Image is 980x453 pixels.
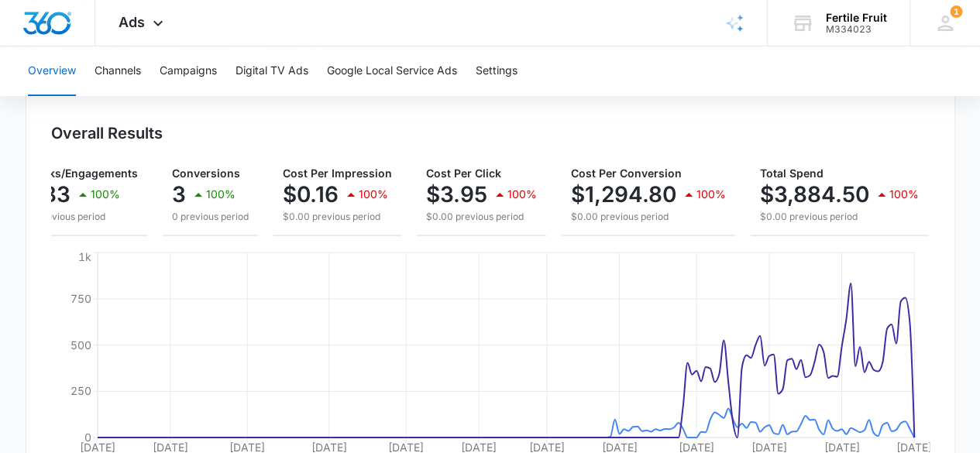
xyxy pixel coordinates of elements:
button: Campaigns [160,46,217,96]
p: $0.00 previous period [283,210,392,224]
span: Ads [119,14,145,30]
h3: Overall Results [51,122,163,145]
tspan: 1k [77,250,91,263]
p: 100% [507,189,537,200]
span: Clicks/Engagements [29,166,138,180]
p: 100% [91,189,120,200]
button: Settings [476,46,518,96]
span: Total Spend [760,166,824,180]
span: Conversions [172,166,240,180]
p: 3 [172,182,186,207]
span: 1 [950,5,962,18]
tspan: 500 [70,338,91,351]
p: 0 previous period [172,210,249,224]
p: 100% [889,189,919,200]
p: 100% [359,189,388,200]
p: 0 previous period [29,210,138,224]
p: $3,884.50 [760,182,869,207]
span: Cost Per Conversion [571,166,682,180]
button: Google Local Service Ads [327,46,457,96]
button: Channels [95,46,141,96]
p: 100% [206,189,236,200]
span: Cost Per Impression [283,166,392,180]
p: 100% [696,189,726,200]
p: $0.00 previous period [760,210,919,224]
tspan: 250 [70,384,91,397]
p: $1,294.80 [571,182,676,207]
p: $0.00 previous period [571,210,726,224]
p: $0.16 [283,182,339,207]
button: Overview [28,46,76,96]
span: Cost Per Click [426,166,501,180]
p: $0.00 previous period [426,210,537,224]
p: $3.95 [426,182,487,207]
tspan: 0 [84,431,91,444]
button: Digital TV Ads [236,46,308,96]
div: notifications count [950,5,962,18]
tspan: 750 [70,292,91,305]
div: account id [826,24,887,35]
div: account name [826,12,887,24]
